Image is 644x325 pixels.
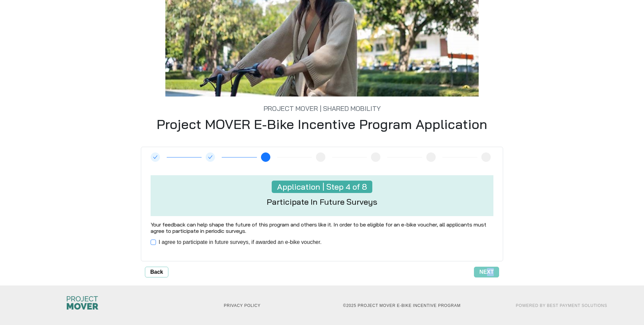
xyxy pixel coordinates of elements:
[156,238,324,246] span: I agree to participate in future surveys, if awarded an e-bike voucher.
[208,155,213,159] span: check
[374,155,377,160] span: 6
[485,155,487,160] span: 8
[474,267,499,277] button: Next
[272,181,372,193] h4: Application | Step 4 of 8
[326,303,478,309] p: © 2025 Project MOVER E-Bike Incentive Program
[224,303,260,308] a: Privacy Policy
[430,155,432,160] span: 7
[67,296,98,310] img: Columbus City Council
[109,116,535,132] h1: Project MOVER E-Bike Incentive Program Application
[516,303,607,308] a: Powered By Best Payment Solutions
[479,268,494,276] span: Next
[145,267,168,277] button: Back
[267,197,377,207] h4: Participate In Future Surveys
[150,268,163,276] span: Back
[153,155,158,159] span: check
[109,96,535,113] h5: Project MOVER | Shared Mobility
[264,155,267,160] span: 4
[147,221,497,234] h6: Your feedback can help shape the future of this program and others like it. In order to be eligib...
[319,155,322,160] span: 5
